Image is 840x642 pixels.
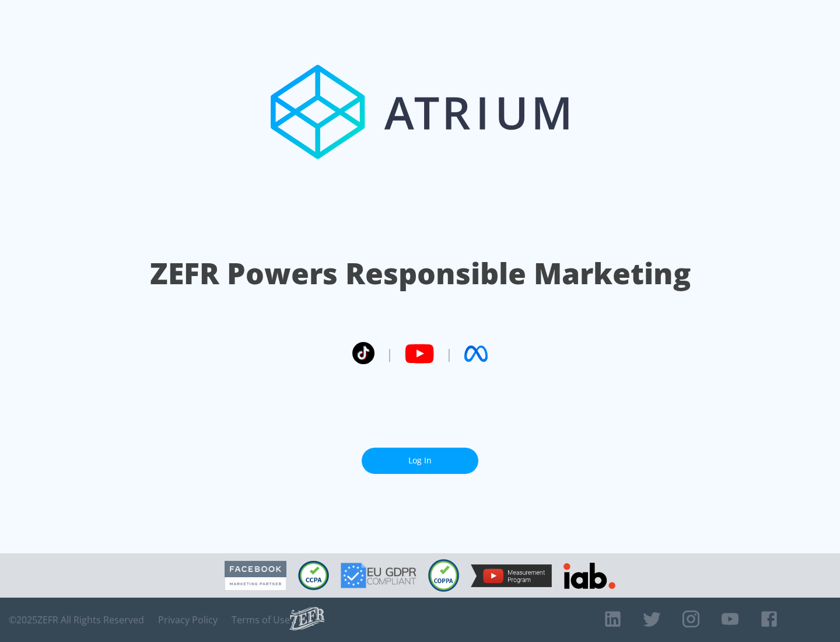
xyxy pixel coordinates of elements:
span: | [386,345,393,362]
img: IAB [563,563,615,589]
a: Terms of Use [232,614,290,626]
img: GDPR Compliant [341,563,416,588]
img: CCPA Compliant [298,561,329,590]
span: © 2025 ZEFR All Rights Reserved [9,614,144,626]
h1: ZEFR Powers Responsible Marketing [150,253,691,294]
span: | [446,345,453,362]
a: Log In [362,448,478,474]
img: YouTube Measurement Program [471,564,552,587]
img: Facebook Marketing Partner [225,561,286,591]
img: COPPA Compliant [428,559,459,592]
a: Privacy Policy [158,614,218,626]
